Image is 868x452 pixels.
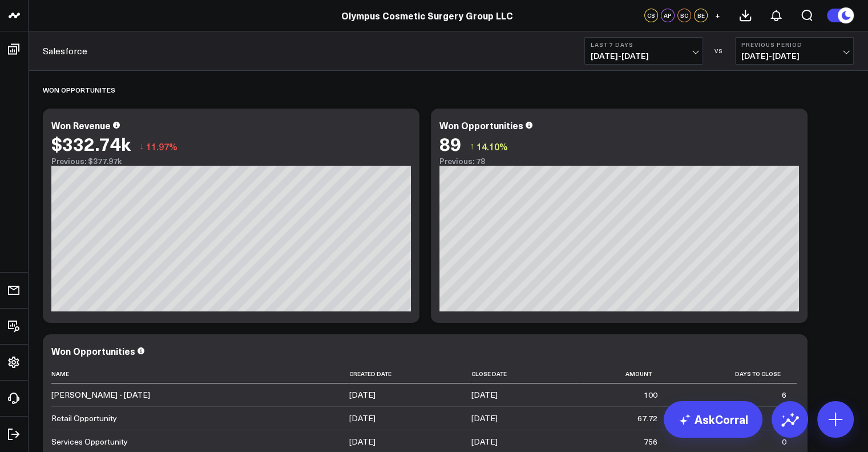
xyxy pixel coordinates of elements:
span: 14.10% [477,140,508,153]
b: Last 7 Days [591,41,697,48]
span: 11.97% [146,140,177,153]
a: Olympus Cosmetic Surgery Group LLC [341,9,513,22]
div: [PERSON_NAME] - [DATE] [51,389,150,401]
div: Won Opportunities [439,119,523,131]
div: 756 [644,436,657,447]
div: CS [644,9,658,22]
th: Name [51,365,349,383]
div: [DATE] [349,436,376,447]
span: ↑ [470,139,474,154]
span: ↓ [139,139,144,154]
div: Previous: $377.97k [51,157,411,166]
a: AskCorral [664,401,762,438]
th: Created Date [349,365,471,383]
button: Previous Period[DATE]-[DATE] [735,37,854,65]
div: [DATE] [349,389,376,401]
th: Days To Close [668,365,797,383]
div: Services Opportunity [51,436,128,447]
b: Previous Period [741,41,847,48]
div: 89 [439,133,461,154]
div: [DATE] [471,436,498,447]
th: Close Date [471,365,579,383]
div: AP [661,9,675,22]
div: 67.72 [637,413,657,424]
div: 0 [782,436,786,447]
div: [DATE] [471,413,498,424]
div: Retail Opportunity [51,413,117,424]
span: [DATE] - [DATE] [741,51,847,61]
div: [DATE] [349,413,376,424]
span: [DATE] - [DATE] [591,51,697,61]
div: BC [677,9,691,22]
div: Won Revenue [51,119,111,131]
div: [DATE] [471,389,498,401]
div: 6 [782,389,786,401]
div: Won Opportunites [43,77,115,103]
span: + [715,11,720,19]
div: Won Opportunities [51,345,135,357]
div: Previous: 78 [439,157,799,166]
div: 100 [644,389,657,401]
th: Amount [579,365,668,383]
a: Salesforce [43,45,87,57]
div: VS [709,47,729,54]
button: Last 7 Days[DATE]-[DATE] [584,37,703,65]
div: BE [694,9,708,22]
div: $332.74k [51,133,131,154]
button: + [710,9,724,22]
